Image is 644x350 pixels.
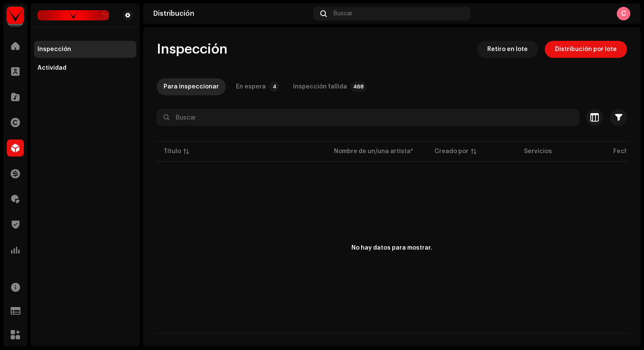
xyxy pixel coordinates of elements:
[153,10,310,17] div: Distribución
[157,41,227,58] span: Inspección
[333,10,353,17] span: Buscar
[545,41,627,58] button: Distribución por lote
[351,244,432,253] div: No hay datos para mostrar.
[34,60,136,77] re-m-nav-item: Actividad
[293,78,347,95] div: Inspección fallida
[37,10,109,20] img: 26733950-1179-44de-a046-c2265911bc0a
[487,41,528,58] span: Retiro en lote
[555,41,617,58] span: Distribución por lote
[164,78,219,95] div: Para inspeccionar
[269,82,279,92] p-badge: 4
[37,65,66,71] div: Actividad
[477,41,538,58] button: Retiro en lote
[351,82,366,92] p-badge: 468
[37,46,71,53] div: Inspección
[34,41,136,58] re-m-nav-item: Inspección
[7,7,24,24] img: 965abd8d-6f4a-46fb-bcac-6c79d124f280
[617,7,630,20] div: C
[157,109,579,126] input: Buscar
[236,78,266,95] div: En espera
